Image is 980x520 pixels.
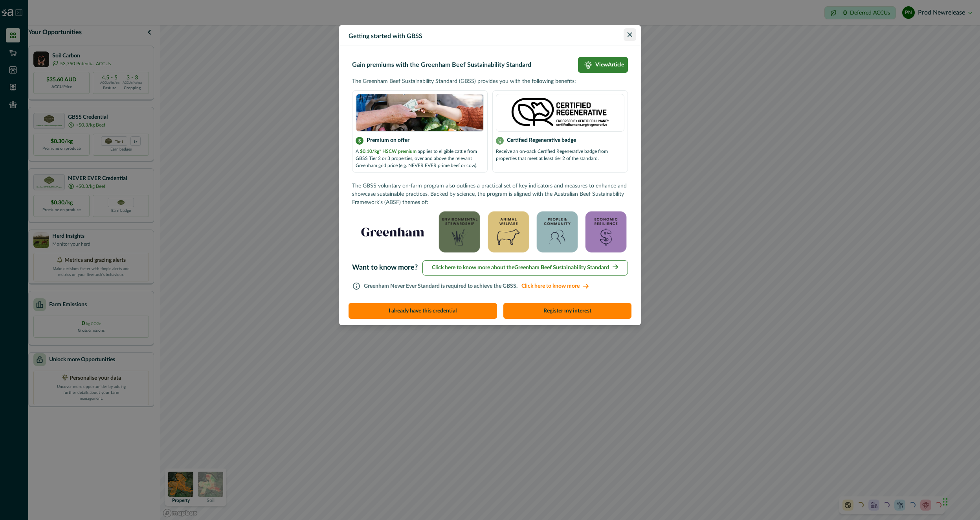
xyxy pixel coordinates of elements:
button: I already have this credential [349,303,497,319]
button: Register my interest [503,303,632,319]
header: Getting started with GBSS [339,25,641,46]
p: Premium on offer [367,136,409,145]
p: Click here to know more about the Greenham Beef Sustainability Standard [432,264,609,272]
p: Want to know more? [352,263,418,273]
img: /assets/HWG_Master_Logo-eb685858.png-logo [353,210,432,254]
img: /assets/people_community-cc46ee1c.png-logo [535,210,579,254]
p: View Article [595,62,624,68]
img: /assets/environmental_stewardship-d6b81da3.png-logo [438,210,482,254]
iframe: Chat Widget [941,482,980,520]
p: Certified Regenerative badge [507,136,576,145]
button: Close [624,28,636,41]
span: $0.10/kg* HSCW premium [360,149,417,154]
p: A applies to eligible cattle from GBSS Tier 2 or 3 properties, over and above the relevant Greenh... [356,148,484,169]
p: The Greenham Beef Sustainability Standard (GBSS) provides you with the following benefits: [352,77,628,86]
p: Gain premiums with the Greenham Beef Sustainability Standard [352,60,531,70]
img: certification logo [496,94,624,132]
button: Click here to know more about theGreenham Beef Sustainability Standard [422,260,628,276]
p: Greenham Never Ever Standard is required to achieve the GBSS. [364,282,593,290]
img: /assets/greenham_animal_welfare-621d022c.png-logo [486,210,530,254]
img: light-bulb-icon [584,61,592,69]
div: Drag [943,490,948,514]
p: The GBSS voluntary on-farm program also outlines a practical set of key indicators and measures t... [352,182,628,207]
a: light-bulb-iconViewArticle [578,57,628,73]
p: Receive an on-pack Certified Regenerative badge from properties that meet at least tier 2 of the ... [496,148,624,162]
img: /assets/economic_resilience-d5ae8c91.png-logo [584,210,628,254]
span: Click here to know more [518,282,593,290]
img: certification logo [356,94,484,132]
